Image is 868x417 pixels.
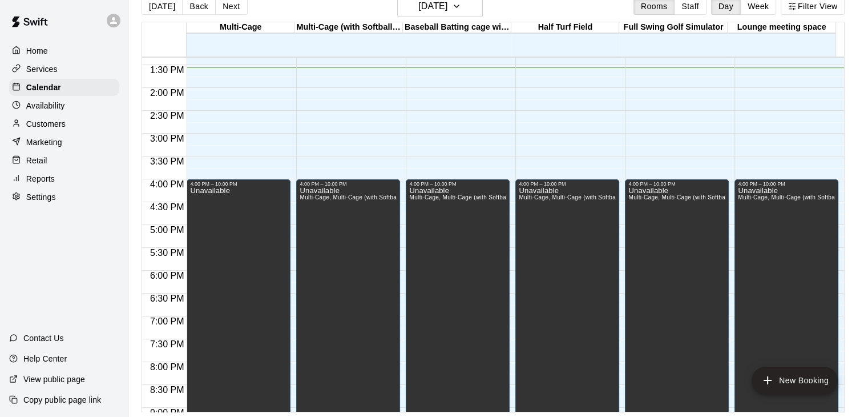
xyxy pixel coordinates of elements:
[9,189,119,206] a: Settings
[26,82,61,93] p: Calendar
[9,79,119,96] a: Calendar
[23,353,67,364] p: Help Center
[23,374,85,385] p: View public page
[147,271,187,280] span: 6:00 PM
[619,22,728,33] div: Full Swing Golf Simulator
[628,181,725,187] div: 4:00 PM – 10:00 PM
[147,157,187,166] span: 3:30 PM
[26,118,66,130] p: Customers
[147,316,187,326] span: 7:00 PM
[511,22,620,33] div: Half Turf Field
[26,100,65,111] p: Availability
[147,88,187,98] span: 2:00 PM
[9,42,119,59] a: Home
[519,181,616,187] div: 4:00 PM – 10:00 PM
[147,65,187,75] span: 1:30 PM
[23,332,64,344] p: Contact Us
[9,115,119,133] a: Customers
[147,225,187,235] span: 5:00 PM
[147,385,187,395] span: 8:30 PM
[9,134,119,151] a: Marketing
[9,97,119,114] a: Availability
[403,22,511,33] div: Baseball Batting cage with HITRAX
[26,45,48,57] p: Home
[9,170,119,187] a: Reports
[300,194,704,201] span: Multi-Cage, Multi-Cage (with Softball Machine), Baseball Batting cage with HITRAX, Half Turf Fiel...
[26,63,58,75] p: Services
[26,191,56,203] p: Settings
[147,111,187,121] span: 2:30 PM
[294,22,403,33] div: Multi-Cage (with Softball Machine)
[26,173,55,185] p: Reports
[147,339,187,349] span: 7:30 PM
[728,22,836,33] div: Lounge meeting space
[147,294,187,303] span: 6:30 PM
[190,181,287,187] div: 4:00 PM – 10:00 PM
[23,394,101,406] p: Copy public page link
[300,181,397,187] div: 4:00 PM – 10:00 PM
[147,248,187,258] span: 5:30 PM
[147,202,187,212] span: 4:30 PM
[9,61,119,78] a: Services
[9,152,119,169] a: Retail
[738,181,835,187] div: 4:00 PM – 10:00 PM
[752,367,838,394] button: add
[26,137,62,148] p: Marketing
[147,134,187,143] span: 3:00 PM
[187,22,295,33] div: Multi-Cage
[147,362,187,372] span: 8:00 PM
[147,179,187,189] span: 4:00 PM
[409,194,814,201] span: Multi-Cage, Multi-Cage (with Softball Machine), Baseball Batting cage with HITRAX, Half Turf Fiel...
[26,155,47,166] p: Retail
[409,181,506,187] div: 4:00 PM – 10:00 PM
